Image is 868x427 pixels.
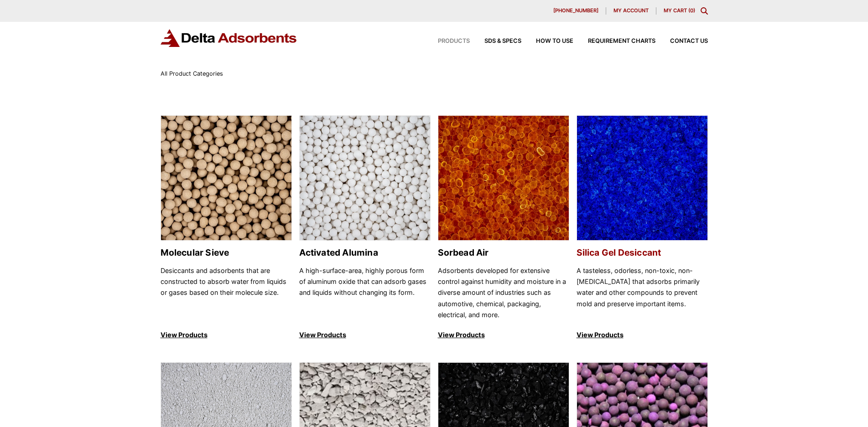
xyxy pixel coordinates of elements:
[438,329,569,340] p: View Products
[577,116,707,241] img: Silica Gel Desiccant
[438,116,569,241] img: Sorbead Air
[438,115,569,341] a: Sorbead Air Sorbead Air Adsorbents developed for extensive control against humidity and moisture ...
[655,38,708,44] a: Contact Us
[470,38,521,44] a: SDS & SPECS
[299,115,431,341] a: Activated Alumina Activated Alumina A high-surface-area, highly porous form of aluminum oxide tha...
[161,70,223,77] span: All Product Categories
[161,29,297,47] img: Delta Adsorbents
[573,38,655,44] a: Requirement Charts
[161,329,292,340] p: View Products
[161,247,292,258] h2: Molecular Sieve
[546,7,606,15] a: [PHONE_NUMBER]
[536,38,573,44] span: How to Use
[553,8,598,13] span: [PHONE_NUMBER]
[701,7,708,15] div: Toggle Modal Content
[521,38,573,44] a: How to Use
[299,329,431,340] p: View Products
[161,115,292,341] a: Molecular Sieve Molecular Sieve Desiccants and adsorbents that are constructed to absorb water fr...
[606,7,656,15] a: My account
[299,247,431,258] h2: Activated Alumina
[300,116,430,241] img: Activated Alumina
[577,115,708,341] a: Silica Gel Desiccant Silica Gel Desiccant A tasteless, odorless, non-toxic, non-[MEDICAL_DATA] th...
[438,38,470,44] span: Products
[423,38,470,44] a: Products
[299,265,431,321] p: A high-surface-area, highly porous form of aluminum oxide that can adsorb gases and liquids witho...
[161,116,291,241] img: Molecular Sieve
[588,38,655,44] span: Requirement Charts
[577,265,708,321] p: A tasteless, odorless, non-toxic, non-[MEDICAL_DATA] that adsorbs primarily water and other compo...
[577,247,708,258] h2: Silica Gel Desiccant
[438,247,569,258] h2: Sorbead Air
[577,329,708,340] p: View Products
[690,7,693,14] span: 0
[664,7,695,14] a: My Cart (0)
[438,265,569,321] p: Adsorbents developed for extensive control against humidity and moisture in a diverse amount of i...
[613,8,649,13] span: My account
[670,38,708,44] span: Contact Us
[161,265,292,321] p: Desiccants and adsorbents that are constructed to absorb water from liquids or gases based on the...
[484,38,521,44] span: SDS & SPECS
